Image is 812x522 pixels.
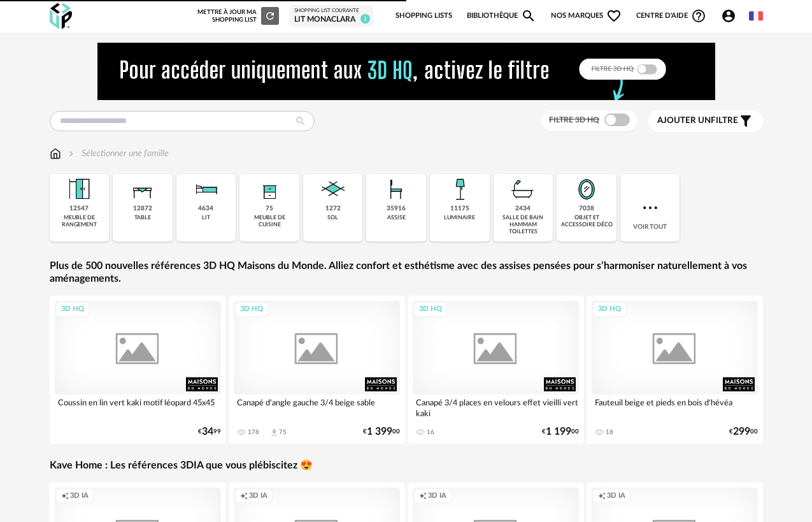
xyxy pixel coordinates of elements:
span: 1 199 [546,428,571,436]
div: Canapé 3/4 places en velours effet vieilli vert kaki [413,395,579,420]
span: Heart Outline icon [606,8,622,24]
div: € 99 [198,428,221,436]
img: Sol.png [318,174,348,205]
span: Creation icon [61,491,69,501]
div: table [134,214,151,221]
img: Literie.png [190,174,221,205]
span: Refresh icon [264,13,276,19]
div: Canapé d'angle gauche 3/4 beige sable [234,395,400,420]
img: OXP [50,3,72,29]
span: 3D IA [249,491,267,501]
div: 3D HQ [592,301,627,317]
a: 3D HQ Coussin en lin vert kaki motif léopard 45x45 €3499 [50,296,226,444]
div: sol [327,214,338,221]
span: Download icon [269,428,279,437]
div: meuble de rangement [53,214,106,229]
a: 3D HQ Canapé 3/4 places en velours effet vieilli vert kaki 16 €1 19900 [408,296,584,444]
span: Magnify icon [521,8,536,24]
div: 4634 [198,205,213,213]
a: Shopping List courante lit monaclara 2 [294,8,368,24]
div: 3D HQ [55,301,90,317]
span: filtre [657,115,738,126]
span: Creation icon [240,491,248,501]
img: more.7b13dc1.svg [640,198,660,218]
img: Table.png [127,174,158,205]
img: Miroir.png [571,174,602,205]
img: fr [749,9,763,23]
div: 75 [266,205,273,213]
span: 1 399 [367,428,392,436]
span: 34 [202,428,213,436]
div: 11175 [450,205,469,213]
div: 75 [279,428,287,436]
span: Creation icon [598,491,606,501]
div: 3D HQ [413,301,448,317]
div: Mettre à jour ma Shopping List [197,7,279,25]
a: Kave Home : Les références 3DIA que vous plébiscitez 😍 [50,459,313,472]
div: Coussin en lin vert kaki motif léopard 45x45 [55,395,221,420]
span: 3D IA [428,491,446,501]
div: 7038 [579,205,594,213]
a: 3D HQ Fauteuil beige et pieds en bois d'hévéa 18 €29900 [587,296,763,444]
div: 16 [427,428,434,436]
span: Creation icon [419,491,427,501]
div: meuble de cuisine [243,214,296,229]
div: lit [202,214,210,221]
a: Plus de 500 nouvelles références 3D HQ Maisons du Monde. Alliez confort et esthétisme avec des as... [50,259,763,286]
span: 3D IA [607,491,625,501]
div: 18 [606,428,613,436]
div: 178 [248,428,259,436]
img: svg+xml;base64,PHN2ZyB3aWR0aD0iMTYiIGhlaWdodD0iMTYiIHZpZXdCb3g9IjAgMCAxNiAxNiIgZmlsbD0ibm9uZSIgeG... [66,147,76,160]
div: Voir tout [620,174,680,242]
span: Filtre 3D HQ [549,116,599,124]
div: 2434 [515,205,531,213]
div: luminaire [444,214,475,221]
div: € 00 [542,428,579,436]
img: Luminaire.png [445,174,475,205]
img: Rangement.png [254,174,285,205]
span: Nos marques [551,3,622,29]
div: 1272 [325,205,341,213]
span: 3D IA [70,491,89,501]
a: 3D HQ Canapé d'angle gauche 3/4 beige sable 178 Download icon 75 €1 39900 [229,296,405,444]
a: Shopping Lists [395,3,452,29]
span: Centre d'aideHelp Circle Outline icon [636,8,707,24]
span: Filter icon [738,113,753,129]
button: Ajouter unfiltre Filter icon [648,110,763,132]
div: € 00 [729,428,758,436]
span: Ajouter un [657,116,711,125]
div: 12872 [133,205,152,213]
div: Sélectionner une famille [66,147,169,160]
span: 2 [360,14,370,24]
div: objet et accessoire déco [560,214,613,229]
span: Account Circle icon [721,8,742,24]
span: 299 [733,428,750,436]
div: salle de bain hammam toilettes [497,214,550,236]
div: 12547 [69,205,89,213]
div: Fauteuil beige et pieds en bois d'hévéa [592,395,758,420]
div: Shopping List courante [294,8,368,14]
img: Salle%20de%20bain.png [508,174,538,205]
div: 3D HQ [234,301,269,317]
img: NEW%20NEW%20HQ%20NEW_V1.gif [97,43,715,100]
img: svg+xml;base64,PHN2ZyB3aWR0aD0iMTYiIGhlaWdodD0iMTciIHZpZXdCb3g9IjAgMCAxNiAxNyIgZmlsbD0ibm9uZSIgeG... [50,147,61,160]
span: Help Circle Outline icon [691,8,706,24]
div: 35916 [387,205,406,213]
div: lit monaclara [294,15,368,25]
img: Assise.png [381,174,411,205]
span: Account Circle icon [721,8,736,24]
div: assise [387,214,406,221]
a: BibliothèqueMagnify icon [467,3,537,29]
img: Meuble%20de%20rangement.png [64,174,94,205]
div: € 00 [363,428,400,436]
